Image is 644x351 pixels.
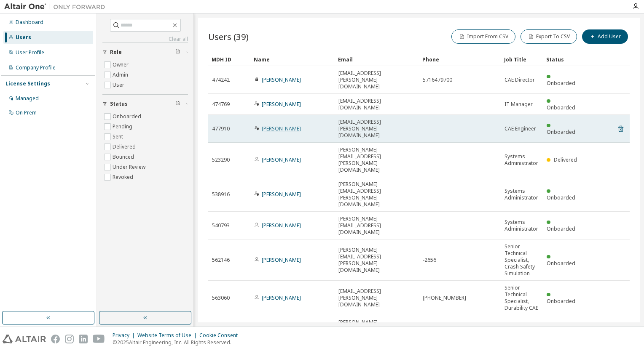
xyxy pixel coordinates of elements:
[504,77,535,83] span: CAE Director
[113,172,135,182] label: Revoked
[93,335,105,343] img: youtube.svg
[212,257,230,263] span: 562146
[262,222,301,229] a: [PERSON_NAME]
[451,29,515,44] button: Import From CSV
[423,257,436,263] span: -2656
[504,188,539,201] span: Systems Administrator
[504,243,539,277] span: Senior Technical Specialist, Crash Safety Simulation
[113,162,147,172] label: Under Review
[212,125,230,132] span: 477910
[546,53,582,66] div: Status
[262,294,301,301] a: [PERSON_NAME]
[547,194,575,201] span: Onboarded
[423,295,466,301] span: [PHONE_NUMBER]
[51,335,60,343] img: facebook.svg
[16,95,39,102] div: Managed
[16,64,56,71] div: Company Profile
[212,101,230,108] span: 474769
[110,49,122,56] span: Role
[338,319,415,346] span: [PERSON_NAME][EMAIL_ADDRESS][PERSON_NAME][DOMAIN_NAME]
[4,3,110,11] img: Altair One
[422,53,497,66] div: Phone
[582,29,628,44] button: Add User
[175,101,180,107] span: Clear filter
[547,104,575,111] span: Onboarded
[254,53,331,66] div: Name
[262,156,301,163] a: [PERSON_NAME]
[338,288,415,308] span: [EMAIL_ADDRESS][PERSON_NAME][DOMAIN_NAME]
[262,76,301,83] a: [PERSON_NAME]
[547,298,575,305] span: Onboarded
[547,225,575,232] span: Onboarded
[547,260,575,267] span: Onboarded
[212,157,230,163] span: 523290
[504,125,536,132] span: CAE Engineer
[504,285,539,311] span: Senior Technical Specialist, Durability CAE
[5,80,50,87] div: License Settings
[110,101,128,107] span: Status
[212,222,230,229] span: 540793
[175,49,180,56] span: Clear filter
[504,219,539,232] span: Systems Administrator
[212,77,230,83] span: 474242
[212,53,247,66] div: MDH ID
[16,49,44,56] div: User Profile
[113,142,137,152] label: Delivered
[338,53,416,66] div: Email
[338,215,415,236] span: [PERSON_NAME][EMAIL_ADDRESS][DOMAIN_NAME]
[338,181,415,208] span: [PERSON_NAME][EMAIL_ADDRESS][PERSON_NAME][DOMAIN_NAME]
[208,31,249,43] span: Users (39)
[113,60,130,70] label: Owner
[137,332,199,339] div: Website Terms of Use
[113,132,125,142] label: Sent
[547,128,575,136] span: Onboarded
[338,119,415,139] span: [EMAIL_ADDRESS][PERSON_NAME][DOMAIN_NAME]
[3,335,46,343] img: altair_logo.svg
[16,109,37,116] div: On Prem
[521,29,577,44] button: Export To CSV
[338,146,415,173] span: [PERSON_NAME][EMAIL_ADDRESS][PERSON_NAME][DOMAIN_NAME]
[504,153,539,167] span: Systems Administrator
[113,152,136,162] label: Bounced
[102,43,188,61] button: Role
[102,95,188,113] button: Status
[113,112,143,122] label: Onboarded
[113,80,126,90] label: User
[262,191,301,198] a: [PERSON_NAME]
[16,19,43,26] div: Dashboard
[262,101,301,108] a: [PERSON_NAME]
[338,98,415,111] span: [EMAIL_ADDRESS][DOMAIN_NAME]
[547,80,575,87] span: Onboarded
[504,101,533,108] span: IT Manager
[113,332,137,339] div: Privacy
[113,339,243,346] p: © 2025 Altair Engineering, Inc. All Rights Reserved.
[423,77,452,83] span: 5716479700
[102,36,188,43] a: Clear all
[504,53,539,66] div: Job Title
[113,122,134,132] label: Pending
[79,335,88,343] img: linkedin.svg
[113,70,130,80] label: Admin
[554,156,577,163] span: Delivered
[65,335,74,343] img: instagram.svg
[212,295,230,301] span: 563060
[199,332,243,339] div: Cookie Consent
[262,125,301,132] a: [PERSON_NAME]
[212,191,230,198] span: 538916
[338,247,415,274] span: [PERSON_NAME][EMAIL_ADDRESS][PERSON_NAME][DOMAIN_NAME]
[338,70,415,90] span: [EMAIL_ADDRESS][PERSON_NAME][DOMAIN_NAME]
[262,256,301,263] a: [PERSON_NAME]
[16,34,31,41] div: Users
